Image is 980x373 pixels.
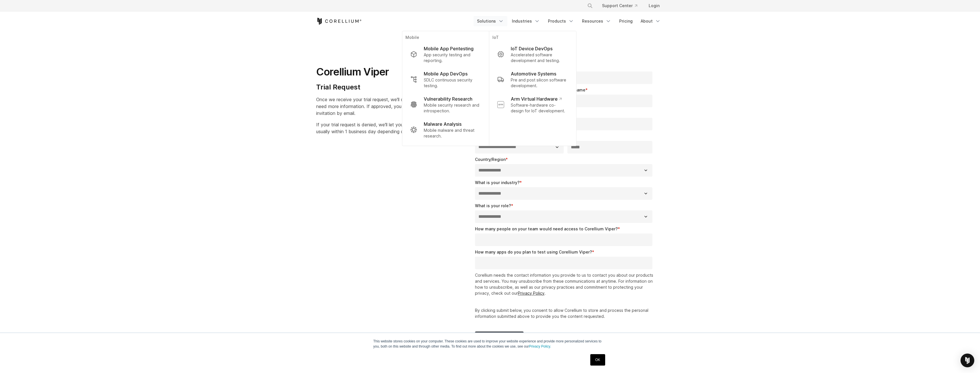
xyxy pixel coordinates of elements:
p: Mobile App Pentesting [424,45,474,52]
h1: Corellium Viper [316,65,441,78]
a: Privacy Policy [518,291,545,296]
div: Open Intercom Messenger [961,354,974,367]
a: Industries [508,16,543,26]
span: What is your industry? [475,180,520,185]
span: How many people on your team would need access to Corellium Viper? [475,226,618,231]
a: Pricing [616,16,636,26]
p: Automotive Systems [511,70,556,77]
span: Country/Region [475,157,506,162]
p: Software-hardware co-design for IoT development. [511,102,568,114]
div: Navigation Menu [580,1,664,11]
button: Search [585,1,595,11]
a: Mobile App Pentesting App security testing and reporting. [405,42,485,67]
p: By clicking submit below, you consent to allow Corellium to store and process the personal inform... [475,307,655,319]
p: Pre and post silicon software development. [511,77,568,89]
span: How many apps do you plan to test using Corellium Viper? [475,250,592,254]
p: SDLC continuous security testing. [424,77,481,89]
a: Mobile App DevOps SDLC continuous security testing. [405,67,485,92]
a: Arm Virtual Hardware Software-hardware co-design for IoT development. [492,92,573,117]
a: OK [590,354,605,366]
span: What is your role? [475,203,511,208]
h4: Trial Request [316,83,441,91]
p: Mobile security research and introspection. [424,102,481,114]
a: Solutions [474,16,507,26]
a: Vulnerability Research Mobile security research and introspection. [405,92,485,117]
p: Mobile App DevOps [424,70,468,77]
a: Support Center [597,1,642,11]
p: Arm Virtual Hardware [511,95,561,102]
span: If your trial request is denied, we'll let you know by email usually within 1 business day depend... [316,122,441,134]
a: IoT Device DevOps Accelerated software development and testing. [492,42,573,67]
a: Privacy Policy. [529,344,551,348]
p: App security testing and reporting. [424,52,481,63]
a: Automotive Systems Pre and post silicon software development. [492,67,573,92]
p: IoT [492,35,573,42]
a: Malware Analysis Mobile malware and threat research. [405,117,485,142]
p: Malware Analysis [424,121,462,127]
div: Navigation Menu [474,16,664,26]
a: Login [644,1,664,11]
a: Products [545,16,577,26]
p: Vulnerability Research [424,95,472,102]
span: Once we receive your trial request, we'll contact you if we need more information. If approved, y... [316,97,439,116]
p: This website stores cookies on your computer. These cookies are used to improve your website expe... [373,339,607,349]
p: Corellium needs the contact information you provide to us to contact you about our products and s... [475,272,655,296]
a: Resources [579,16,615,26]
p: Accelerated software development and testing. [511,52,568,63]
p: Mobile malware and threat research. [424,127,481,139]
a: Corellium Home [316,18,362,25]
p: Mobile [405,35,485,42]
a: About [637,16,664,26]
p: IoT Device DevOps [511,45,553,52]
